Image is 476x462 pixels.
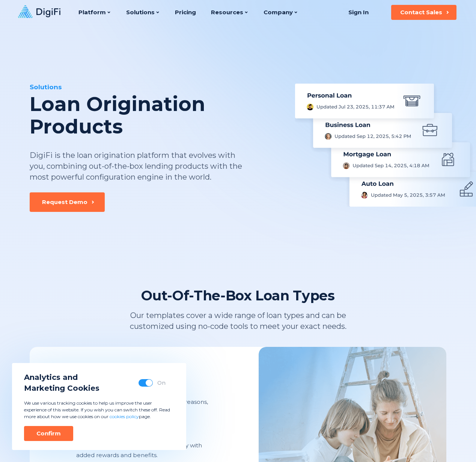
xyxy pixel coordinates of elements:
[391,5,456,20] button: Contact Sales
[30,82,282,91] div: Solutions
[24,426,73,441] button: Confirm
[30,192,105,212] button: Request Demo
[42,198,87,206] div: Request Demo
[339,5,378,20] a: Sign In
[30,93,282,138] div: Loan Origination Products
[99,310,377,332] div: Our templates cover a wide range of loan types and can be customized using no-code tools to meet ...
[30,150,243,183] div: DigiFi is the loan origination platform that evolves with you, combining out-of-the-box lending p...
[76,441,209,460] div: Convenient purchasing power, typically with added rewards and benefits.
[55,362,209,373] div: Consumer Unsecured
[450,436,468,454] iframe: Intercom live chat
[157,379,166,387] div: On
[24,400,174,420] p: We use various tracking cookies to help us improve the user experience of this website. If you wi...
[400,9,442,16] div: Contact Sales
[36,430,61,437] div: Confirm
[24,383,99,394] span: Marketing Cookies
[110,414,139,419] a: cookies policy
[24,372,99,383] span: Analytics and
[141,287,334,304] div: Out-Of-The-Box Loan Types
